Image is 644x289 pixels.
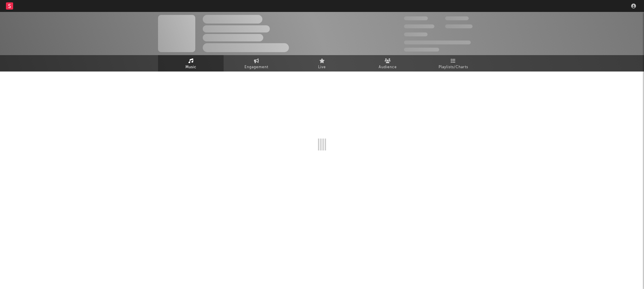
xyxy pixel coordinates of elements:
[158,55,224,72] a: Music
[318,64,326,71] span: Live
[289,55,355,72] a: Live
[445,24,473,28] span: 1,000,000
[404,48,439,52] span: Jump Score: 85.0
[355,55,420,72] a: Audience
[420,55,486,72] a: Playlists/Charts
[404,32,428,36] span: 100,000
[445,16,469,20] span: 100,000
[185,64,196,71] span: Music
[404,24,434,28] span: 50,000,000
[404,41,471,44] span: 50,000,000 Monthly Listeners
[379,64,397,71] span: Audience
[224,55,289,72] a: Engagement
[244,64,268,71] span: Engagement
[439,64,468,71] span: Playlists/Charts
[404,16,428,20] span: 300,000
